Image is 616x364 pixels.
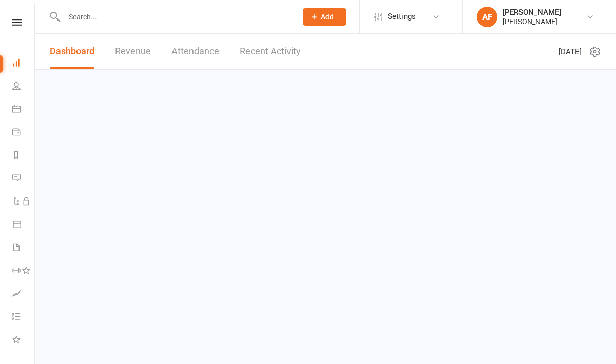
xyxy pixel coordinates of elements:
a: Product Sales [12,214,35,237]
a: Calendar [12,98,35,122]
a: Dashboard [12,52,35,75]
a: Dashboard [50,34,94,69]
span: [DATE] [559,46,582,58]
button: Add [303,8,346,26]
a: What's New [12,329,35,352]
a: Payments [12,122,35,145]
div: [PERSON_NAME] [503,8,561,17]
a: Attendance [171,34,219,69]
div: [PERSON_NAME] [503,17,561,26]
a: Revenue [115,34,151,69]
input: Search... [61,10,290,24]
span: Settings [388,5,416,28]
a: Assessments [12,283,35,306]
a: People [12,75,35,98]
span: Add [321,13,334,21]
div: AF [477,7,497,27]
a: Reports [12,145,35,168]
a: Recent Activity [240,34,301,69]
